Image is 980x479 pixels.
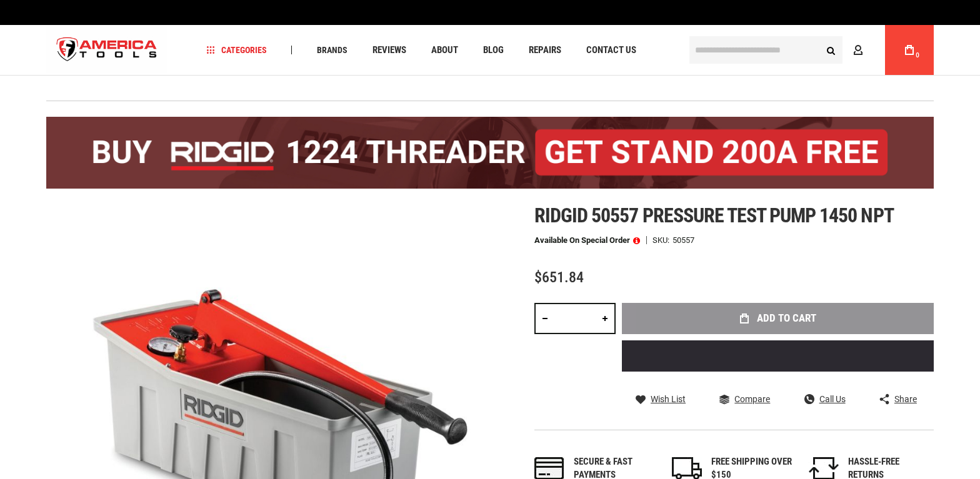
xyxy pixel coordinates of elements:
a: Brands [311,42,353,59]
a: Reviews [367,42,412,59]
span: Ridgid 50557 pressure test pump 1450 npt [534,204,894,227]
span: Repairs [529,46,561,55]
span: Reviews [372,46,406,55]
a: Wish List [636,393,686,405]
span: Share [894,395,917,403]
span: Call Us [819,395,846,403]
a: Call Us [804,393,846,405]
div: 50557 [672,236,694,244]
a: Repairs [523,42,567,59]
span: Categories [207,46,267,54]
button: Search [819,38,842,62]
a: store logo [46,27,167,74]
span: Contact Us [586,46,636,55]
a: Blog [477,42,509,59]
a: Contact Us [581,42,642,59]
span: $651.84 [534,269,584,286]
img: BOGO: Buy the RIDGID® 1224 Threader (26092), get the 92467 200A Stand FREE! [46,117,934,189]
img: America Tools [46,27,167,74]
span: About [431,46,458,55]
a: Compare [719,393,770,405]
strong: SKU [652,236,672,244]
span: Compare [734,395,770,403]
a: About [426,42,464,59]
span: Blog [483,46,504,55]
span: Brands [317,46,347,54]
span: Wish List [651,395,686,403]
p: Available on Special Order [534,236,640,245]
a: 0 [897,25,921,75]
a: Categories [201,42,272,59]
span: 0 [916,52,919,59]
